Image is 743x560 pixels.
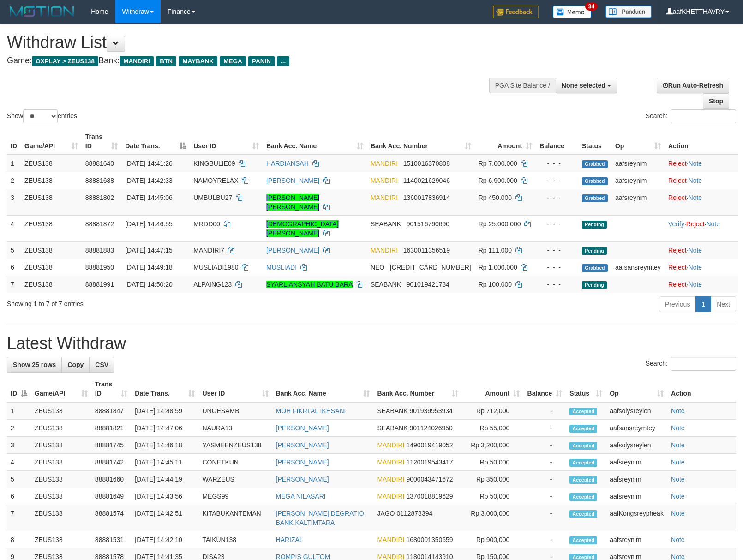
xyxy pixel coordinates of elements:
[659,296,696,312] a: Previous
[371,194,398,201] span: MANDIRI
[462,488,523,505] td: Rp 50,000
[539,159,575,168] div: - - -
[198,505,272,531] td: KITABUKANTEMAN
[276,458,329,466] a: [PERSON_NAME]
[665,128,738,155] th: Action
[131,531,198,548] td: [DATE] 14:42:10
[276,493,326,500] a: MEGA NILASARI
[671,424,685,432] a: Note
[248,56,275,66] span: PANIN
[646,109,736,123] label: Search:
[407,281,449,288] span: Copy 901019421734 to clipboard
[523,402,566,420] td: -
[523,376,566,402] th: Balance: activate to sort column ascending
[606,488,667,505] td: aafsreynim
[13,361,56,368] span: Show 25 rows
[689,281,702,288] a: Note
[668,264,687,271] a: Reject
[7,531,31,548] td: 8
[569,408,597,415] span: Accepted
[85,194,114,201] span: 88881802
[276,476,329,483] a: [PERSON_NAME]
[582,221,607,229] span: Pending
[266,220,339,237] a: [DEMOGRAPHIC_DATA][PERSON_NAME]
[266,194,319,211] a: [PERSON_NAME] [PERSON_NAME]
[120,56,154,66] span: MANDIRI
[85,281,114,288] span: 88881991
[21,128,82,155] th: Game/API: activate to sort column ascending
[7,420,31,437] td: 2
[220,56,246,66] span: MEGA
[131,402,198,420] td: [DATE] 14:48:59
[403,160,450,167] span: Copy 1510016370808 to clipboard
[7,128,21,155] th: ID
[67,361,84,368] span: Copy
[665,215,738,241] td: · ·
[582,160,608,168] span: Grabbed
[569,476,597,484] span: Accepted
[7,241,21,259] td: 5
[479,247,512,254] span: Rp 111.000
[32,56,98,66] span: OXPLAY > ZEUS138
[7,5,77,18] img: MOTION_logo.png
[131,420,198,437] td: [DATE] 14:47:06
[91,437,131,454] td: 88881745
[539,263,575,272] div: - - -
[553,6,592,18] img: Button%20Memo.svg
[582,177,608,185] span: Grabbed
[377,458,404,466] span: MANDIRI
[131,505,198,531] td: [DATE] 14:42:51
[479,264,517,271] span: Rp 1.000.000
[371,177,398,184] span: MANDIRI
[31,437,91,454] td: ZEUS138
[462,531,523,548] td: Rp 900,000
[668,281,687,288] a: Reject
[193,177,238,184] span: NAMOYRELAX
[276,441,329,449] a: [PERSON_NAME]
[85,177,114,184] span: 88881688
[91,488,131,505] td: 88881649
[409,407,452,415] span: Copy 901939953934 to clipboard
[266,281,353,288] a: SYARLIANSYAH BATU BARA
[668,220,684,228] a: Verify
[462,471,523,488] td: Rp 350,000
[31,488,91,505] td: ZEUS138
[198,471,272,488] td: WARZEUS
[582,264,608,272] span: Grabbed
[377,536,404,543] span: MANDIRI
[689,194,702,201] a: Note
[605,6,652,18] img: panduan.png
[7,215,21,241] td: 4
[406,458,453,466] span: Copy 1120019543417 to clipboard
[7,189,21,215] td: 3
[85,220,114,228] span: 88881872
[7,454,31,471] td: 4
[276,407,346,415] a: MOH FIKRI AL IKHSANI
[7,402,31,420] td: 1
[198,454,272,471] td: CONETKUN
[125,177,172,184] span: [DATE] 14:42:33
[523,505,566,531] td: -
[671,441,685,449] a: Note
[406,476,453,483] span: Copy 9000043471672 to clipboard
[377,476,404,483] span: MANDIRI
[606,531,667,548] td: aafsreynim
[91,402,131,420] td: 88881847
[193,220,220,228] span: MRDD00
[21,241,82,259] td: ZEUS138
[367,128,475,155] th: Bank Acc. Number: activate to sort column ascending
[611,259,665,276] td: aafsansreymtey
[665,172,738,189] td: ·
[703,93,729,109] a: Stop
[403,177,450,184] span: Copy 1140021629046 to clipboard
[671,458,685,466] a: Note
[523,488,566,505] td: -
[276,510,364,526] a: [PERSON_NAME] DEGRATIO BANK KALTIMTARA
[523,420,566,437] td: -
[276,536,303,543] a: HARIZAL
[689,247,702,254] a: Note
[198,488,272,505] td: MEGS99
[91,471,131,488] td: 88881660
[125,247,172,254] span: [DATE] 14:47:15
[7,172,21,189] td: 2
